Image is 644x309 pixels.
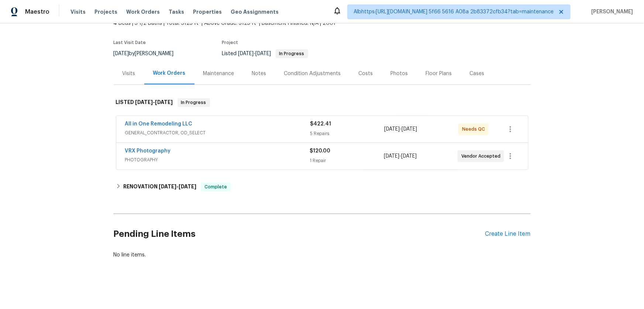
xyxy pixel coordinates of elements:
span: Tasks [169,9,184,14]
div: Work Orders [153,70,186,77]
div: Maintenance [203,70,234,77]
div: Cases [470,70,485,77]
div: RENOVATION [DATE]-[DATE]Complete [114,178,531,196]
span: Last Visit Date [114,40,146,45]
span: Work Orders [126,8,160,16]
span: Properties [193,8,222,16]
span: PHOTOGRAPHY [125,156,310,164]
a: All in One Remodeling LLC [125,121,193,127]
span: Albhttps:[URL][DOMAIN_NAME] 5f66 5616 A08a 2b83372cfb34?tab=maintenance [354,8,554,16]
span: Visits [70,8,86,16]
span: Projects [94,8,117,16]
span: - [135,100,173,105]
span: - [238,51,271,56]
span: Vendor Accepted [461,152,503,160]
h6: LISTED [116,98,173,107]
div: LISTED [DATE]-[DATE]In Progress [114,91,531,114]
span: Listed [222,51,308,56]
div: No line items. [114,251,531,259]
div: 1 Repair [310,157,384,164]
span: $120.00 [310,148,331,154]
div: 5 Repairs [310,130,385,137]
span: In Progress [178,99,209,106]
div: Condition Adjustments [284,70,341,77]
span: Geo Assignments [231,8,279,16]
span: [DATE] [256,51,271,56]
span: GENERAL_CONTRACTOR, OD_SELECT [125,129,310,137]
span: [DATE] [135,100,153,105]
span: Needs QC [462,125,488,133]
div: Costs [359,70,373,77]
span: [DATE] [114,51,129,56]
span: [PERSON_NAME] [588,8,633,16]
h2: Pending Line Items [114,217,485,251]
div: Photos [391,70,408,77]
span: [DATE] [384,154,399,159]
span: Project [222,40,238,45]
span: Maestro [25,8,49,16]
span: [DATE] [238,51,254,56]
span: In Progress [276,51,307,56]
div: Floor Plans [426,70,452,77]
div: by [PERSON_NAME] [114,49,183,58]
a: VRX Photography [125,148,171,154]
div: Visits [123,70,135,77]
h6: RENOVATION [123,182,196,191]
span: - [384,152,417,160]
div: Notes [252,70,266,77]
span: 4 Beds | 3 1/2 Baths | Total: 3125 ft² | Above Grade: 3125 ft² | Basement Finished: N/A | 2001 [114,20,381,27]
span: [DATE] [402,127,417,132]
span: [DATE] [179,184,196,189]
div: Create Line Item [485,231,531,238]
span: [DATE] [384,127,400,132]
span: $422.41 [310,121,331,127]
span: [DATE] [401,154,417,159]
span: - [384,125,417,133]
span: Complete [202,183,230,191]
span: - [159,184,196,189]
span: [DATE] [155,100,173,105]
span: [DATE] [159,184,176,189]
